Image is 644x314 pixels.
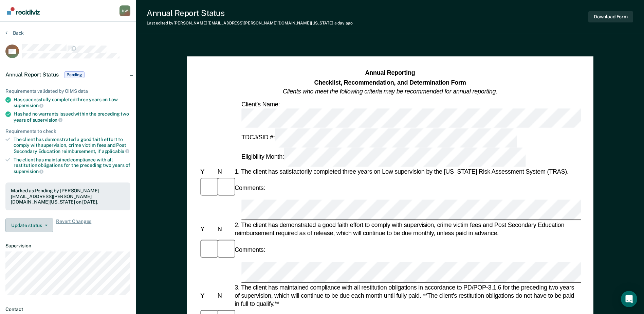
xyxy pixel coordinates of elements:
[64,71,85,78] span: Pending
[5,30,24,36] button: Back
[233,221,581,238] div: 2. The client has demonstrated a good faith effort to comply with supervision, crime victim fees ...
[119,5,130,16] div: D W
[11,188,125,205] div: Marked as Pending by [PERSON_NAME][EMAIL_ADDRESS][PERSON_NAME][DOMAIN_NAME][US_STATE] on [DATE].
[5,71,59,78] span: Annual Report Status
[233,283,581,308] div: 3. The client has maintained compliance with all restitution obligations in accordance to PD/POP-...
[5,219,53,232] button: Update status
[233,184,266,192] div: Comments:
[147,8,352,18] div: Annual Report Status
[199,225,216,233] div: Y
[334,21,353,25] span: a day ago
[14,157,130,174] div: The client has maintained compliance with all restitution obligations for the preceding two years of
[5,128,130,134] div: Requirements to check
[14,111,130,123] div: Has had no warrants issued within the preceding two years of
[14,169,43,174] span: supervision
[147,21,352,25] div: Last edited by [PERSON_NAME][EMAIL_ADDRESS][PERSON_NAME][DOMAIN_NAME][US_STATE]
[588,11,633,22] button: Download Form
[233,168,581,176] div: 1. The client has satisfactorily completed three years on Low supervision by the [US_STATE] Risk ...
[233,246,266,254] div: Comments:
[5,88,130,94] div: Requirements validated by OIMS data
[7,7,40,15] img: Recidiviz
[33,117,62,123] span: supervision
[240,147,527,167] div: Eligibility Month:
[621,291,637,307] div: Open Intercom Messenger
[216,292,233,300] div: N
[216,168,233,176] div: N
[240,128,518,147] div: TDCJ/SID #:
[365,70,415,76] strong: Annual Reporting
[5,243,130,249] dt: Supervision
[283,88,497,95] em: Clients who meet the following criteria may be recommended for annual reporting.
[56,219,91,232] span: Revert Changes
[199,292,216,300] div: Y
[216,225,233,233] div: N
[314,79,466,86] strong: Checklist, Recommendation, and Determination Form
[14,137,130,154] div: The client has demonstrated a good faith effort to comply with supervision, crime victim fees and...
[5,307,130,312] dt: Contact
[199,168,216,176] div: Y
[102,149,129,154] span: applicable
[119,5,130,16] button: Profile dropdown button
[14,97,130,108] div: Has successfully completed three years on Low
[14,103,43,108] span: supervision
